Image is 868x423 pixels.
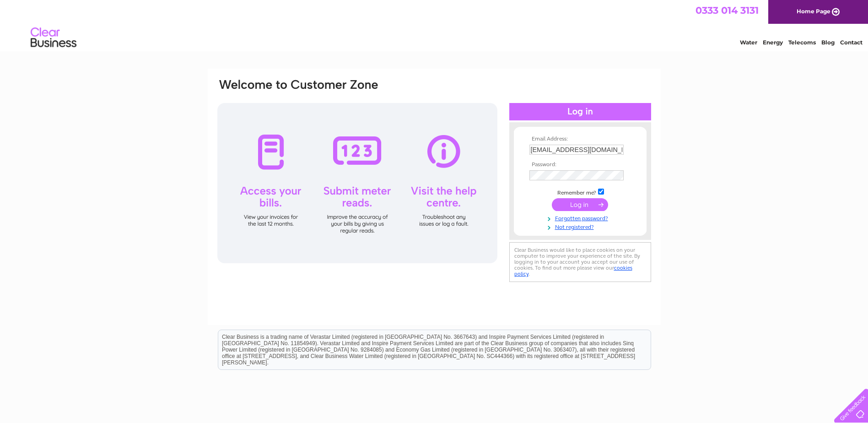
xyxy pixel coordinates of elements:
[527,162,633,168] th: Password:
[218,5,651,44] div: Clear Business is a trading name of Verastar Limited (registered in [GEOGRAPHIC_DATA] No. 3667643...
[514,265,632,277] a: cookies policy
[840,39,863,46] a: Contact
[527,136,633,142] th: Email Address:
[529,213,633,222] a: Forgotten password?
[740,39,757,46] a: Water
[695,5,759,16] a: 0333 014 3131
[509,242,651,282] div: Clear Business would like to place cookies on your computer to improve your experience of the sit...
[763,39,783,46] a: Energy
[527,187,633,196] td: Remember me?
[821,39,835,46] a: Blog
[529,222,633,231] a: Not registered?
[788,39,816,46] a: Telecoms
[30,24,77,52] img: logo.png
[552,198,608,211] input: Submit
